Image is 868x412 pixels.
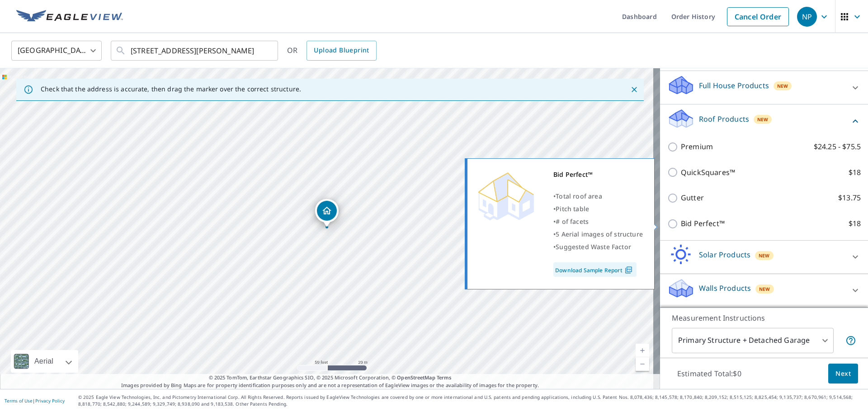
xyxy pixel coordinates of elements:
[5,398,33,404] a: Terms of Use
[681,167,735,178] p: QuickSquares™
[670,364,749,384] p: Estimated Total: $0
[553,215,643,228] div: •
[838,192,861,204] p: $13.75
[777,82,788,90] span: New
[699,283,751,294] p: Walls Products
[835,368,851,379] span: Next
[553,190,643,203] div: •
[556,230,643,238] span: 5 Aerial images of structure
[553,241,643,253] div: •
[759,285,770,293] span: New
[553,168,643,181] div: Bid Perfect™
[35,398,65,404] a: Privacy Policy
[667,75,861,100] div: Full House ProductsNew
[307,41,376,61] a: Upload Blueprint
[553,228,643,241] div: •
[636,344,649,357] a: Current Level 19, Zoom In
[727,7,789,26] a: Cancel Order
[672,328,834,353] div: Primary Structure + Detached Garage
[78,394,863,407] p: © 2025 Eagle View Technologies, Inc. and Pictometry International Corp. All Rights Reserved. Repo...
[681,141,713,152] p: Premium
[623,266,635,274] img: Pdf Icon
[759,252,770,259] span: New
[32,350,56,373] div: Aerial
[814,141,861,152] p: $24.25 - $75.5
[397,374,435,381] a: OpenStreetMap
[315,199,339,227] div: Dropped pin, building 1, Residential property, 7521 Pepperell Dr Bethesda, MD 20817
[636,357,649,371] a: Current Level 19, Zoom Out
[699,249,750,260] p: Solar Products
[556,242,631,251] span: Suggested Waste Factor
[667,278,861,303] div: Walls ProductsNew
[16,10,123,24] img: EV Logo
[628,84,640,95] button: Close
[11,350,78,373] div: Aerial
[437,374,452,381] a: Terms
[849,167,861,178] p: $18
[474,168,538,223] img: Premium
[553,203,643,215] div: •
[209,374,452,382] span: © 2025 TomTom, Earthstar Geographics SIO, © 2025 Microsoft Corporation, ©
[11,38,102,63] div: [GEOGRAPHIC_DATA]
[667,108,861,134] div: Roof ProductsNew
[553,262,637,277] a: Download Sample Report
[287,41,377,61] div: OR
[556,204,589,213] span: Pitch table
[797,7,817,27] div: NP
[757,116,769,123] span: New
[681,192,704,204] p: Gutter
[699,114,749,124] p: Roof Products
[556,192,602,200] span: Total roof area
[131,38,259,63] input: Search by address or latitude-longitude
[828,364,858,384] button: Next
[5,398,65,403] p: |
[681,218,725,229] p: Bid Perfect™
[314,45,369,56] span: Upload Blueprint
[667,244,861,270] div: Solar ProductsNew
[845,335,856,346] span: Your report will include the primary structure and a detached garage if one exists.
[699,80,769,91] p: Full House Products
[41,85,301,93] p: Check that the address is accurate, then drag the marker over the correct structure.
[556,217,589,226] span: # of facets
[672,313,856,323] p: Measurement Instructions
[849,218,861,229] p: $18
